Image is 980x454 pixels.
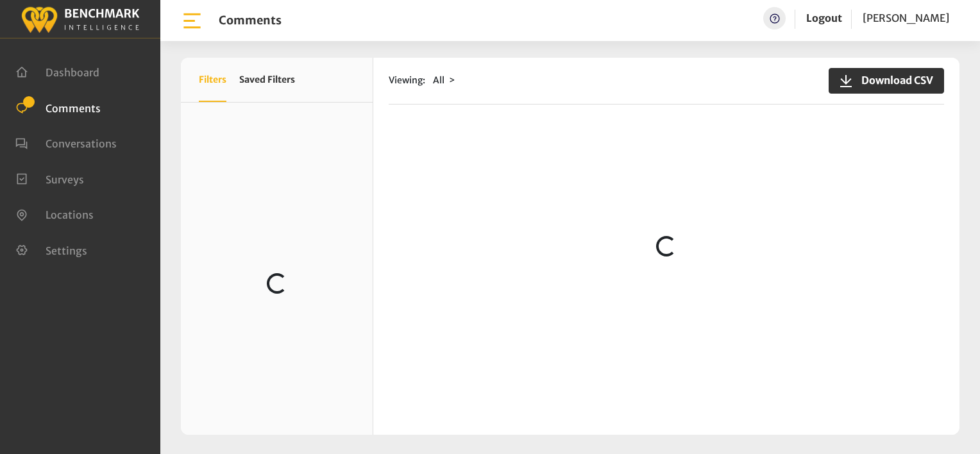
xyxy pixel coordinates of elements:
span: Surveys [46,172,84,185]
button: Download CSV [829,68,944,94]
a: Locations [15,207,94,220]
a: Dashboard [15,65,99,78]
button: Saved Filters [239,58,295,102]
h1: Comments [219,13,282,28]
a: [PERSON_NAME] [863,7,949,29]
span: Dashboard [46,66,99,79]
span: Conversations [46,137,117,150]
button: Filters [199,58,226,102]
img: benchmark [21,3,140,35]
span: Settings [46,244,87,256]
a: Conversations [15,136,117,149]
span: Download CSV [854,72,933,88]
span: All [433,74,444,86]
a: Settings [15,243,87,256]
a: Comments [15,101,101,113]
span: [PERSON_NAME] [863,12,949,24]
span: Viewing: [389,74,425,87]
span: Locations [46,208,94,221]
a: Logout [806,12,842,24]
span: Comments [46,101,101,114]
img: bar [181,10,203,32]
a: Surveys [15,172,84,185]
a: Logout [806,7,842,29]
